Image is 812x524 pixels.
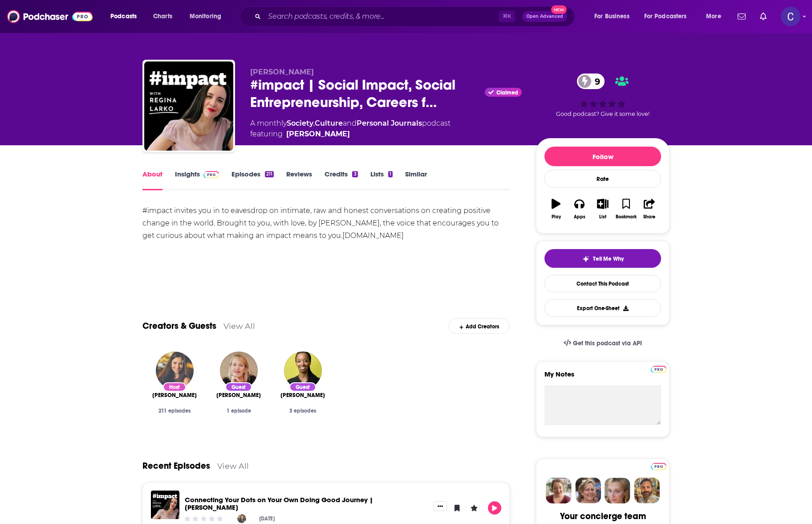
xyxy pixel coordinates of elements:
a: Regina Larko [286,129,350,139]
button: Bookmark [614,193,637,225]
div: Share [643,214,655,220]
a: View All [217,461,249,471]
img: tell me why sparkle [582,255,589,262]
a: About [142,170,162,190]
span: For Podcasters [644,10,687,23]
button: Open AdvancedNew [522,11,567,22]
span: ⌘ K [499,11,515,22]
div: List [599,214,606,220]
span: [PERSON_NAME] [250,68,314,76]
img: User Profile [781,7,800,26]
a: Regina Larko [237,514,246,523]
button: Show profile menu [781,7,800,26]
div: Domain: [DOMAIN_NAME] [23,23,98,30]
a: Regina Larko [152,392,197,399]
a: [DOMAIN_NAME] [342,231,404,240]
img: website_grey.svg [14,23,21,30]
button: Export One-Sheet [544,299,661,317]
div: 211 episodes [150,408,199,414]
a: Similar [405,170,427,190]
img: tab_keywords_by_traffic_grey.svg [89,52,96,59]
a: Episodes211 [231,170,274,190]
span: New [551,5,567,14]
a: Show notifications dropdown [734,9,749,24]
a: Pro website [651,462,666,470]
div: Guest [289,382,316,392]
img: Podchaser Pro [203,171,219,178]
div: Play [552,214,561,220]
div: 1 [388,171,393,177]
span: Logged in as publicityxxtina [781,7,800,26]
input: Search podcasts, credits, & more... [264,9,499,24]
button: List [591,193,614,225]
div: Search podcasts, credits, & more... [248,6,583,27]
a: Charts [147,9,178,24]
a: Pro website [651,364,666,373]
img: logo_orange.svg [14,14,21,21]
span: and [343,119,357,127]
div: A monthly podcast [250,118,451,139]
span: 9 [586,74,605,89]
img: Podchaser - Follow, Share and Rate Podcasts [7,8,93,25]
a: Get this podcast via API [556,332,649,354]
img: Barbara Profile [575,478,601,504]
div: Your concierge team [560,511,646,522]
button: Follow [544,147,661,166]
button: Bookmark Episode [451,501,464,515]
img: Kimberley Cole [220,352,258,389]
span: Get this podcast via API [573,340,642,347]
button: open menu [638,9,700,24]
span: For Business [594,10,629,23]
div: Guest [225,382,252,392]
span: More [706,10,721,23]
a: Reviews [286,170,312,190]
div: Apps [574,214,585,220]
a: Society [287,119,313,127]
span: , [313,119,315,127]
div: v 4.0.25 [25,14,44,21]
img: Sydney Profile [546,478,572,504]
a: Connecting Your Dots on Your Own Doing Good Journey | Mabel Sieh [151,491,179,519]
img: Jules Profile [605,478,630,504]
a: InsightsPodchaser Pro [175,170,219,190]
div: Domain Overview [34,53,80,58]
div: Keywords by Traffic [98,53,150,58]
div: 3 episodes [278,408,328,414]
a: Credits3 [325,170,357,190]
div: 9Good podcast? Give it some love! [536,68,670,123]
a: Culture [315,119,343,127]
span: Charts [153,10,172,23]
button: Play [544,193,568,225]
a: Claire Murigande [280,392,325,399]
a: #impact | Social Impact, Social Entrepreneurship, Careers for Social Good [144,61,233,151]
img: Claire Murigande [284,352,322,389]
a: Kimberley Cole [216,392,261,399]
div: 1 episode [214,408,264,414]
a: Contact This Podcast [544,275,661,292]
span: Open Advanced [526,14,563,19]
div: Bookmark [616,214,637,220]
div: [DATE] [259,516,275,522]
label: My Notes [544,370,661,385]
button: Show More Button [434,501,447,511]
img: Podchaser Pro [651,366,666,373]
span: [PERSON_NAME] [280,392,325,399]
button: tell me why sparkleTell Me Why [544,249,661,268]
button: open menu [104,9,148,24]
div: 211 [265,171,274,177]
button: open menu [588,9,641,24]
span: Monitoring [190,10,221,23]
div: 3 [352,171,357,177]
button: open menu [700,9,732,24]
span: [PERSON_NAME] [152,392,197,399]
img: Podchaser Pro [651,463,666,470]
button: Leave a Rating [467,501,481,515]
img: tab_domain_overview_orange.svg [24,52,31,59]
img: Regina Larko [156,352,194,389]
div: #impact invites you in to eavesdrop on intimate, raw and honest conversations on creating positiv... [142,205,510,242]
span: [PERSON_NAME] [216,392,261,399]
